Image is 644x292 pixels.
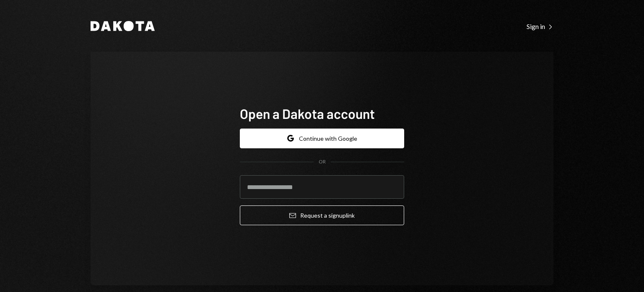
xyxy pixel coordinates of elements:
button: Continue with Google [240,129,404,148]
a: Sign in [527,21,553,31]
div: Sign in [527,22,553,31]
div: OR [319,158,326,166]
h1: Open a Dakota account [240,105,404,122]
button: Request a signuplink [240,205,404,225]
